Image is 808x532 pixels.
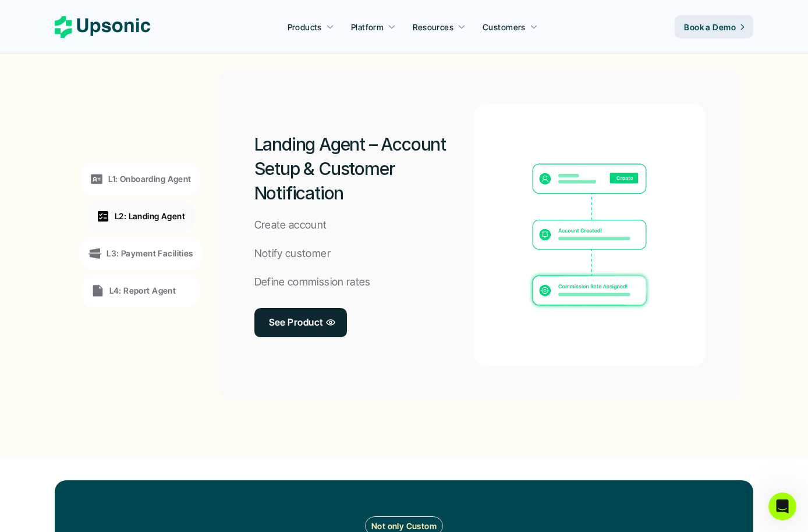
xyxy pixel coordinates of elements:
[254,274,371,291] p: Define commission rates
[413,21,453,33] p: Resources
[108,173,191,185] p: L1: Onboarding Agent
[483,21,526,33] p: Customers
[371,520,437,532] p: Not only Custom
[254,132,474,205] h2: Landing Agent – Account Setup & Customer Notification
[109,284,176,297] p: L4: Report Agent
[254,308,347,337] a: See Product
[254,217,327,234] p: Create account
[288,21,322,33] p: Products
[254,245,331,262] p: Notify customer
[675,15,753,38] a: Book a Demo
[115,210,185,222] p: L2: Landing Agent
[269,314,323,331] p: See Product
[281,16,341,37] a: Products
[684,21,736,33] p: Book a Demo
[107,247,193,259] p: L3: Payment Facilities
[768,492,796,520] iframe: Intercom live chat
[351,21,384,33] p: Platform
